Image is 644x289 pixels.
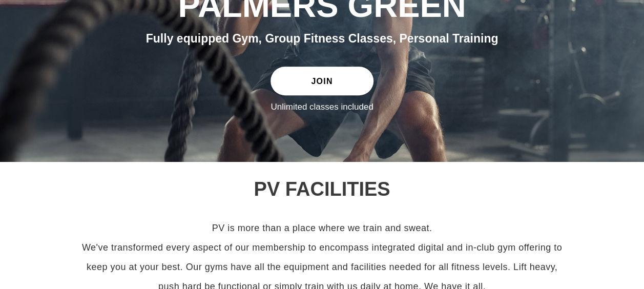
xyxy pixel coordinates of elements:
[271,101,373,113] label: Unlimited classes included
[43,177,601,201] h2: PV FACILITIES
[146,32,498,45] span: Fully equipped Gym, Group Fitness Classes, Personal Training
[271,67,373,95] a: JOIN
